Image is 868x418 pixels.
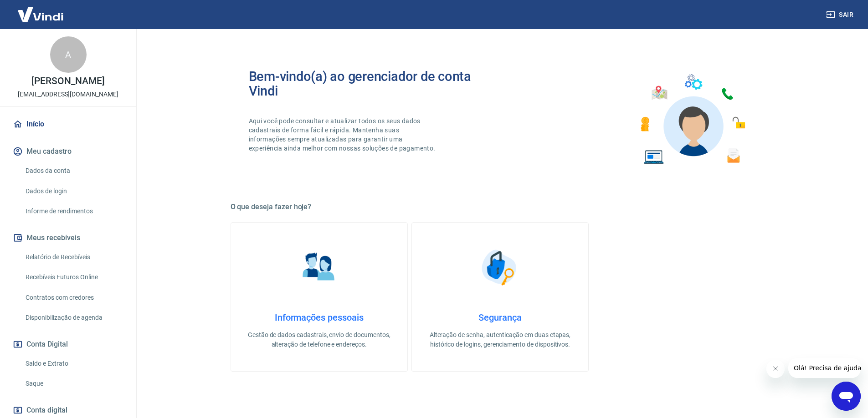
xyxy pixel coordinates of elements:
a: Recebíveis Futuros Online [22,268,125,287]
a: Saque [22,374,125,393]
a: Início [11,114,125,134]
img: Segurança [477,245,523,290]
iframe: Close message [766,360,785,378]
a: SegurançaSegurançaAlteração de senha, autenticação em duas etapas, histórico de logins, gerenciam... [411,222,589,372]
button: Conta Digital [11,334,125,354]
div: A [50,36,87,73]
p: Alteração de senha, autenticação em duas etapas, histórico de logins, gerenciamento de dispositivos. [426,330,574,349]
h4: Segurança [426,312,574,323]
iframe: Button to launch messaging window [832,382,861,411]
a: Contratos com credores [22,288,125,307]
a: Saldo e Extrato [22,354,125,373]
a: Relatório de Recebíveis [22,248,125,267]
h4: Informações pessoais [246,312,393,323]
img: Vindi [11,0,70,28]
img: Imagem de um avatar masculino com diversos icones exemplificando as funcionalidades do gerenciado... [632,69,752,170]
h5: O que deseja fazer hoje? [231,202,770,212]
p: Aqui você pode consultar e atualizar todos os seus dados cadastrais de forma fácil e rápida. Mant... [249,116,437,153]
p: [EMAIL_ADDRESS][DOMAIN_NAME] [18,90,118,99]
button: Meu cadastro [11,141,125,161]
a: Informe de rendimentos [22,202,125,221]
a: Informações pessoaisInformações pessoaisGestão de dados cadastrais, envio de documentos, alteraçã... [231,222,408,372]
span: Olá! Precisa de ajuda? [5,6,77,14]
a: Disponibilização de agenda [22,308,125,327]
span: Conta digital [26,404,67,417]
h2: Bem-vindo(a) ao gerenciador de conta Vindi [249,69,500,98]
button: Meus recebíveis [11,228,125,248]
img: Informações pessoais [296,245,342,290]
a: Dados da conta [22,161,125,180]
p: [PERSON_NAME] [31,76,104,86]
a: Dados de login [22,182,125,201]
button: Sair [824,6,857,23]
iframe: Message from company [788,358,861,378]
p: Gestão de dados cadastrais, envio de documentos, alteração de telefone e endereços. [246,330,393,349]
